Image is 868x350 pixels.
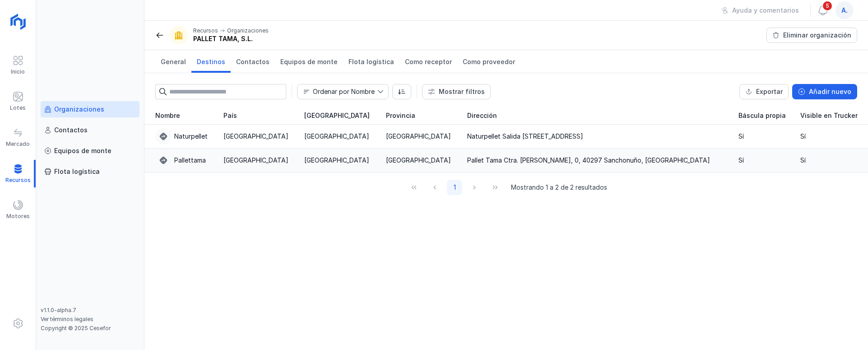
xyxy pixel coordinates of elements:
[54,105,104,114] div: Organizaciones
[800,132,806,141] div: Sí
[223,156,288,165] div: [GEOGRAPHIC_DATA]
[41,101,139,117] a: Organizaciones
[223,111,237,120] span: País
[738,156,744,165] div: Sí
[304,111,370,120] span: [GEOGRAPHIC_DATA]
[191,50,231,73] a: Destinos
[227,27,269,34] div: Organizaciones
[715,3,805,18] button: Ayuda y comentarios
[223,132,288,141] div: [GEOGRAPHIC_DATA]
[463,57,515,66] span: Como proveedor
[738,132,744,141] div: Sí
[766,28,857,43] button: Eliminar organización
[343,50,399,73] a: Flota logística
[231,50,275,73] a: Contactos
[800,111,858,120] span: Visible en Trucker
[467,132,583,141] div: Naturpellet Salida [STREET_ADDRESS]
[280,57,338,66] span: Equipos de monte
[41,325,139,332] div: Copyright © 2025 Cesefor
[304,156,369,165] div: [GEOGRAPHIC_DATA]
[155,111,180,120] span: Nombre
[822,0,833,11] span: 5
[732,6,799,15] div: Ayuda y comentarios
[809,87,851,96] div: Añadir nuevo
[10,104,26,112] div: Lotes
[193,34,269,43] div: PALLET TAMA, S.L.
[275,50,343,73] a: Equipos de monte
[313,89,375,95] div: Ordenar por Nombre
[511,183,607,192] span: Mostrando 1 a 2 de 2 resultados
[161,57,186,66] span: General
[348,57,394,66] span: Flota logística
[738,111,786,120] span: Báscula propia
[399,50,457,73] a: Como receptor
[841,6,848,15] span: a.
[467,156,710,165] div: Pallet Tama Ctra. [PERSON_NAME], 0, 40297 Sanchonuño, [GEOGRAPHIC_DATA]
[304,132,369,141] div: [GEOGRAPHIC_DATA]
[41,307,139,314] div: v1.1.0-alpha.7
[193,27,218,34] div: Recursos
[783,31,851,40] div: Eliminar organización
[386,132,451,141] div: [GEOGRAPHIC_DATA]
[54,146,111,155] div: Equipos de monte
[54,167,100,176] div: Flota logística
[155,50,191,73] a: General
[297,84,377,99] span: Nombre
[405,57,452,66] span: Como receptor
[756,87,783,96] div: Exportar
[422,84,491,99] button: Mostrar filtros
[447,180,462,195] button: Page 1
[739,84,789,99] button: Exportar
[41,316,93,322] a: Ver términos legales
[236,57,269,66] span: Contactos
[792,84,857,99] button: Añadir nuevo
[467,111,497,120] span: Dirección
[197,57,225,66] span: Destinos
[6,140,30,148] div: Mercado
[386,111,415,120] span: Provincia
[386,156,451,165] div: [GEOGRAPHIC_DATA]
[41,143,139,159] a: Equipos de monte
[174,132,208,141] div: Naturpellet
[6,213,30,220] div: Motores
[7,10,29,33] img: logoRight.svg
[174,156,206,165] div: Pallettama
[41,122,139,138] a: Contactos
[457,50,520,73] a: Como proveedor
[800,156,806,165] div: Sí
[54,126,88,135] div: Contactos
[11,68,25,75] div: Inicio
[439,87,485,96] div: Mostrar filtros
[41,163,139,180] a: Flota logística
